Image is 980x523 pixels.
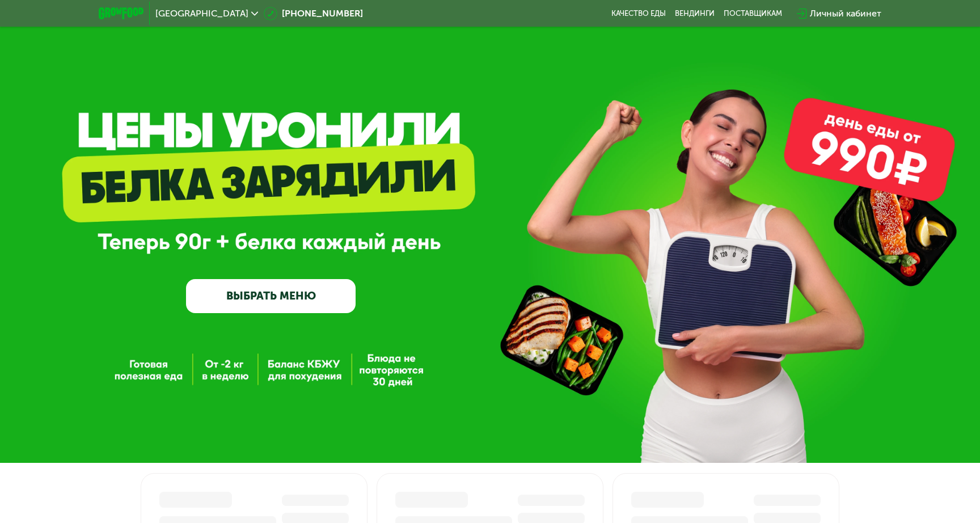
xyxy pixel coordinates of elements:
[155,9,248,18] span: [GEOGRAPHIC_DATA]
[724,9,782,18] div: поставщикам
[675,9,715,18] a: Вендинги
[810,7,881,20] div: Личный кабинет
[264,7,363,20] a: [PHONE_NUMBER]
[186,279,356,313] a: ВЫБРАТЬ МЕНЮ
[611,9,666,18] a: Качество еды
